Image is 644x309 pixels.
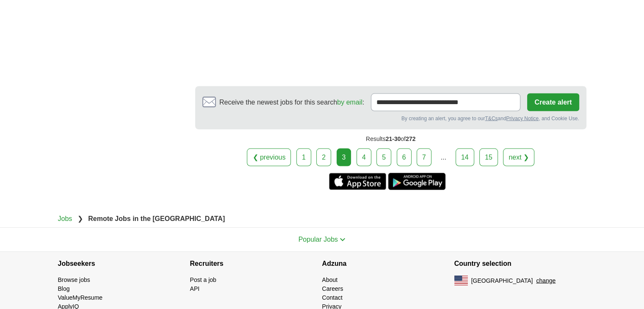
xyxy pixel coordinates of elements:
div: ... [435,149,452,166]
a: 7 [417,149,431,166]
div: By creating an alert, you agree to our and , and Cookie Use. [202,115,579,122]
a: 4 [357,149,371,166]
span: Receive the newest jobs for this search : [219,97,364,108]
a: 6 [397,149,412,166]
a: 14 [456,149,474,166]
div: Results of [195,130,586,149]
span: ❯ [77,215,83,222]
a: 1 [296,149,311,166]
span: [GEOGRAPHIC_DATA] [471,276,533,285]
img: toggle icon [340,238,345,242]
a: Get the Android app [388,173,445,190]
a: by email [337,99,362,106]
a: 15 [479,149,498,166]
button: Create alert [527,94,579,111]
span: 272 [406,135,415,142]
a: ValueMyResume [58,294,103,301]
button: change [536,276,556,285]
a: Contact [322,294,343,301]
a: 2 [316,149,331,166]
div: 3 [337,149,351,166]
h4: Country selection [454,252,586,276]
a: Careers [322,285,343,292]
a: About [322,276,338,283]
a: 5 [376,149,391,166]
strong: Remote Jobs in the [GEOGRAPHIC_DATA] [88,215,225,222]
a: T&Cs [485,116,498,121]
a: Blog [58,285,70,292]
a: next ❯ [503,149,534,166]
span: Popular Jobs [299,236,338,243]
a: Jobs [58,215,72,222]
a: ❮ previous [247,149,291,166]
a: Privacy Notice [506,116,539,121]
a: API [190,285,200,292]
a: Post a job [190,276,216,283]
a: Get the iPhone app [329,173,386,190]
img: US flag [454,276,468,286]
span: 21-30 [386,135,401,142]
a: Browse jobs [58,276,90,283]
